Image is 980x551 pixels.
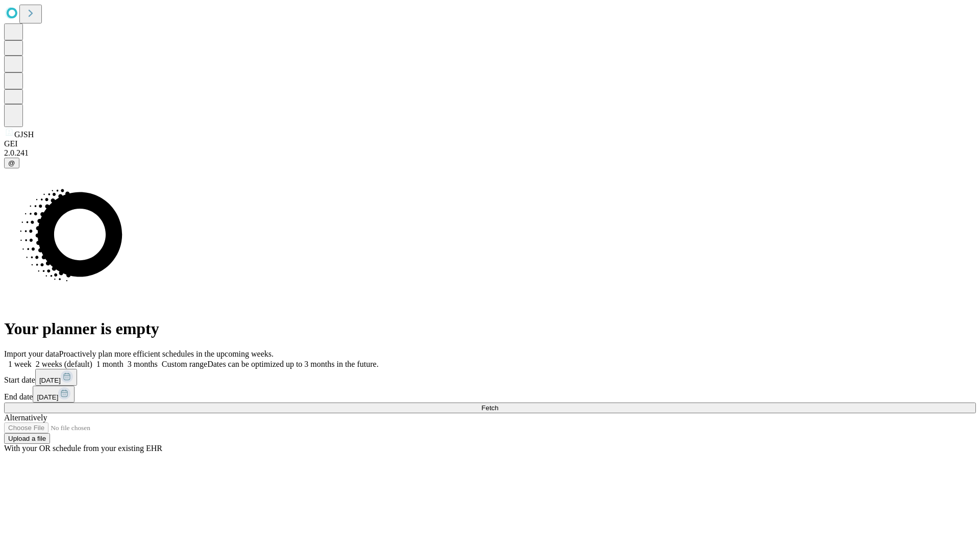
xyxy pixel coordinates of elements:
span: Import your data [4,349,59,358]
span: [DATE] [39,377,61,384]
div: End date [4,386,976,403]
span: 2 weeks (default) [36,360,92,368]
span: With your OR schedule from your existing EHR [4,444,162,453]
button: [DATE] [35,369,77,386]
span: 3 months [128,360,158,368]
button: Fetch [4,403,976,413]
button: Upload a file [4,433,50,444]
span: @ [8,159,15,167]
div: GEI [4,139,976,148]
span: Fetch [481,404,498,412]
button: @ [4,158,19,168]
div: 2.0.241 [4,148,976,158]
span: Alternatively [4,413,47,422]
span: [DATE] [37,393,58,401]
span: Custom range [162,360,207,368]
span: GJSH [14,130,34,139]
span: Dates can be optimized up to 3 months in the future. [207,360,378,368]
span: 1 week [8,360,32,368]
span: 1 month [96,360,124,368]
button: [DATE] [33,386,75,403]
span: Proactively plan more efficient schedules in the upcoming weeks. [59,349,274,358]
h1: Your planner is empty [4,319,976,338]
div: Start date [4,369,976,386]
